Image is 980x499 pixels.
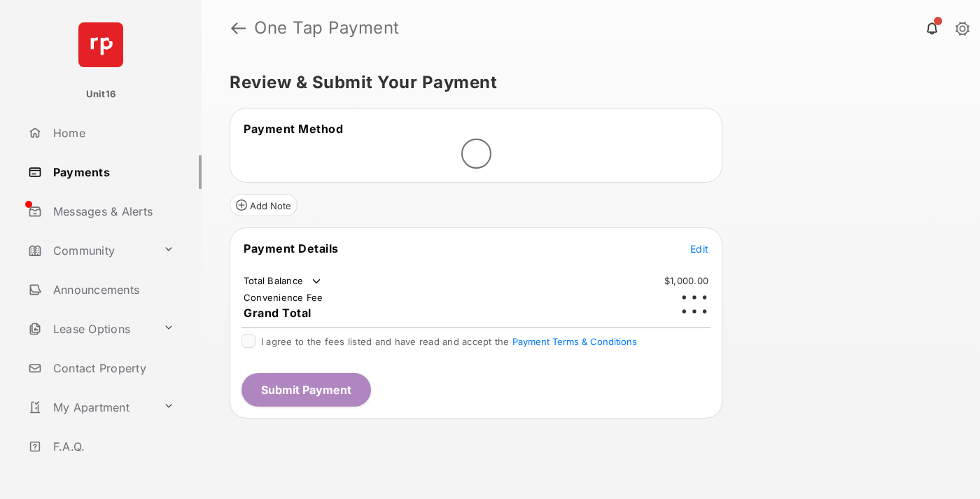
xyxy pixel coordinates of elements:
[22,273,202,307] a: Announcements
[261,336,637,347] span: I agree to the fees listed and have read and accept the
[22,195,202,228] a: Messages & Alerts
[243,274,323,288] td: Total Balance
[22,430,202,463] a: F.A.Q.
[244,241,339,255] span: Payment Details
[690,241,708,255] button: Edit
[22,116,202,150] a: Home
[22,312,157,346] a: Lease Options
[22,234,157,267] a: Community
[86,87,116,101] p: Unit16
[243,291,324,304] td: Convenience Fee
[230,74,941,91] h5: Review & Submit Your Payment
[254,20,400,36] strong: One Tap Payment
[241,373,371,407] button: Submit Payment
[244,122,343,136] span: Payment Method
[230,194,297,216] button: Add Note
[22,155,202,189] a: Payments
[78,22,123,67] img: svg+xml;base64,PHN2ZyB4bWxucz0iaHR0cDovL3d3dy53My5vcmcvMjAwMC9zdmciIHdpZHRoPSI2NCIgaGVpZ2h0PSI2NC...
[512,336,637,347] button: I agree to the fees listed and have read and accept the
[22,351,202,385] a: Contact Property
[664,274,709,287] td: $1,000.00
[244,306,311,320] span: Grand Total
[690,243,708,255] span: Edit
[22,391,157,424] a: My Apartment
